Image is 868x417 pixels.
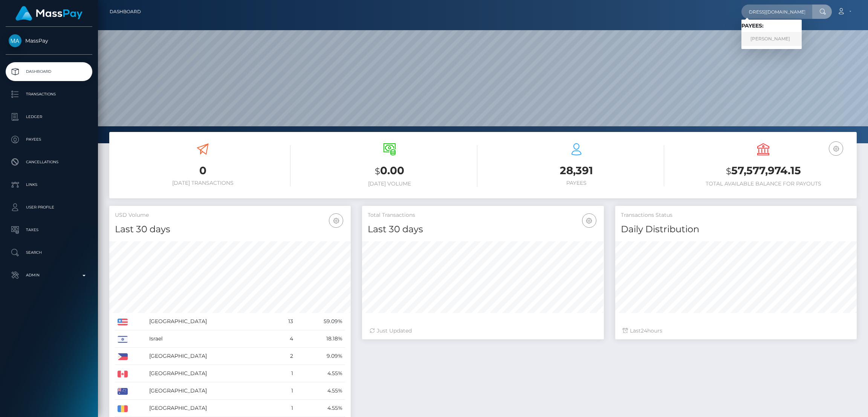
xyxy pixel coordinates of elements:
p: Taxes [9,224,89,236]
h5: Transactions Status [621,212,851,219]
img: US.png [118,319,128,325]
td: [GEOGRAPHIC_DATA] [147,400,275,417]
span: 24 [641,327,647,334]
h5: Total Transactions [368,212,598,219]
td: 59.09% [296,313,345,330]
a: Links [6,175,92,194]
h6: Payees [489,180,664,186]
h3: 0.00 [302,163,477,179]
td: 2 [275,348,296,365]
img: PH.png [118,353,128,360]
p: Search [9,247,89,258]
td: [GEOGRAPHIC_DATA] [147,382,275,400]
td: [GEOGRAPHIC_DATA] [147,313,275,330]
img: AU.png [118,388,128,395]
a: Dashboard [6,62,92,81]
h3: 0 [115,163,290,178]
a: Taxes [6,221,92,239]
small: $ [726,166,731,176]
h6: Total Available Balance for Payouts [675,181,851,187]
a: Ledger [6,107,92,126]
h6: [DATE] Transactions [115,180,290,186]
h3: 57,577,974.15 [675,163,851,179]
a: Admin [6,266,92,285]
img: CA.png [118,371,128,377]
small: $ [375,166,380,176]
a: Transactions [6,85,92,104]
td: 18.18% [296,330,345,348]
a: Dashboard [110,4,141,20]
img: MassPay [9,34,21,47]
p: Admin [9,270,89,281]
div: Last hours [623,327,849,335]
span: MassPay [6,37,92,44]
h4: Last 30 days [115,223,345,236]
a: Search [6,243,92,262]
td: [GEOGRAPHIC_DATA] [147,348,275,365]
td: Israel [147,330,275,348]
p: User Profile [9,202,89,213]
td: 4 [275,330,296,348]
td: 4.55% [296,400,345,417]
h5: USD Volume [115,212,345,219]
div: Just Updated [370,327,596,335]
td: 1 [275,400,296,417]
p: Payees [9,134,89,145]
img: RO.png [118,405,128,412]
td: 4.55% [296,365,345,382]
h6: Payees: [741,23,802,29]
td: 1 [275,365,296,382]
a: User Profile [6,198,92,217]
a: Payees [6,130,92,149]
h3: 28,391 [489,163,664,178]
td: 4.55% [296,382,345,400]
h4: Daily Distribution [621,223,851,236]
h6: [DATE] Volume [302,181,477,187]
p: Cancellations [9,156,89,168]
a: [PERSON_NAME] [741,32,802,46]
td: [GEOGRAPHIC_DATA] [147,365,275,382]
p: Dashboard [9,66,89,77]
td: 1 [275,382,296,400]
td: 13 [275,313,296,330]
td: 9.09% [296,348,345,365]
p: Transactions [9,89,89,100]
a: Cancellations [6,153,92,172]
img: MassPay Logo [15,6,83,21]
h4: Last 30 days [368,223,598,236]
img: IL.png [118,336,128,343]
input: Search... [741,5,812,19]
p: Ledger [9,111,89,123]
p: Links [9,179,89,190]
